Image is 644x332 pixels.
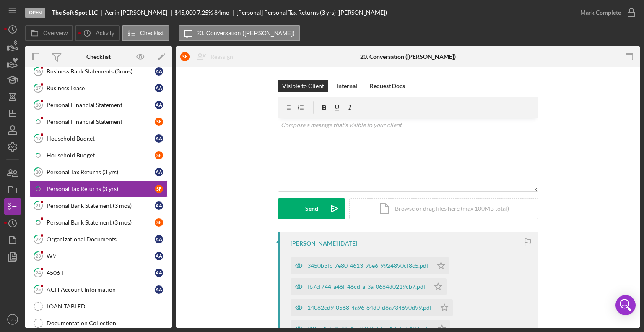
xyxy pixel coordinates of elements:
[282,80,324,92] div: Visible to Client
[36,85,41,91] tspan: 17
[75,25,119,41] button: Activity
[29,164,168,180] a: 20Personal Tax Returns (3 yrs)AA
[25,25,73,41] button: Overview
[47,303,167,310] div: LOAN TABLED
[291,240,338,247] div: [PERSON_NAME]
[47,202,155,209] div: Personal Bank Statement (3 mos)
[47,152,155,159] div: Household Budget
[155,151,163,159] div: S F
[332,80,361,92] button: Internal
[155,269,163,277] div: A A
[47,253,155,259] div: W9
[370,80,405,92] div: Request Docs
[29,231,168,248] a: 22Organizational DocumentsAA
[29,180,168,197] a: Personal Tax Returns (3 yrs)SF
[47,236,155,243] div: Organizational Documents
[307,262,428,269] div: 3450b3fc-7e80-4613-9be6-9924890cf8c5.pdf
[29,113,168,130] a: Personal Financial StatementSF
[366,80,409,92] button: Request Docs
[29,147,168,164] a: Household BudgetSF
[615,295,636,315] div: Open Intercom Messenger
[360,53,456,60] div: 20. Conversation ([PERSON_NAME])
[29,63,168,80] a: 16Business Bank Statements (3mos)AA
[180,52,190,61] div: S F
[176,48,241,65] button: SFReassign
[572,4,640,21] button: Mark Complete
[155,235,163,243] div: A A
[36,236,41,242] tspan: 22
[174,9,196,16] span: $45,000
[155,118,163,126] div: S F
[155,185,163,193] div: S F
[155,84,163,92] div: A A
[155,218,163,227] div: S F
[36,253,41,259] tspan: 23
[29,197,168,214] a: 21Personal Bank Statement (3 mos)AA
[36,136,41,141] tspan: 19
[291,299,453,316] button: 14082cd9-0568-4a96-84d0-d8a734690d99.pdf
[291,278,447,295] button: fb7cf744-a46f-46cd-af3a-0684d0219cb7.pdf
[278,198,345,219] button: Send
[29,97,168,113] a: 18Personal Financial StatementAA
[47,85,155,91] div: Business Lease
[214,9,229,16] div: 84 mo
[197,30,295,37] label: 20. Conversation ([PERSON_NAME])
[29,248,168,264] a: 23W9AA
[52,9,98,16] b: The Soft Spot LLC
[179,25,300,41] button: 20. Conversation ([PERSON_NAME])
[47,102,155,108] div: Personal Financial Statement
[339,240,357,247] time: 2025-09-30 14:01
[105,9,174,16] div: Aerin [PERSON_NAME]
[155,67,163,76] div: A A
[25,8,45,18] div: Open
[47,219,155,226] div: Personal Bank Statement (3 mos)
[86,53,111,60] div: Checklist
[47,135,155,142] div: Household Budget
[155,201,163,210] div: A A
[29,264,168,281] a: 244506 TAA
[337,80,357,92] div: Internal
[291,257,449,274] button: 3450b3fc-7e80-4613-9be6-9924890cf8c5.pdf
[29,80,168,97] a: 17Business LeaseAA
[29,298,168,315] a: LOAN TABLED
[47,169,155,175] div: Personal Tax Returns (3 yrs)
[307,304,432,311] div: 14082cd9-0568-4a96-84d0-d8a734690d99.pdf
[155,285,163,294] div: A A
[122,25,169,41] button: Checklist
[47,286,155,293] div: ACH Account Information
[36,287,41,292] tspan: 25
[36,203,41,208] tspan: 21
[47,118,155,125] div: Personal Financial Statement
[36,169,41,175] tspan: 20
[29,130,168,147] a: 19Household BudgetAA
[29,214,168,231] a: Personal Bank Statement (3 mos)SF
[210,48,233,65] div: Reassign
[197,9,213,16] div: 7.25 %
[47,269,155,276] div: 4506 T
[4,311,21,328] button: DG
[47,68,155,75] div: Business Bank Statements (3mos)
[36,102,41,107] tspan: 18
[307,325,429,332] div: 926ac1ab-1a86-4cc3-9d5d-5cc17b5a5497.pdf
[36,68,41,74] tspan: 16
[236,9,387,16] div: [Personal] Personal Tax Returns (3 yrs) ([PERSON_NAME])
[36,270,41,275] tspan: 24
[155,168,163,176] div: A A
[10,317,16,322] text: DG
[305,198,318,219] div: Send
[155,101,163,109] div: A A
[29,281,168,298] a: 25ACH Account InformationAA
[140,30,164,37] label: Checklist
[47,320,167,327] div: Documentation Collection
[580,4,621,21] div: Mark Complete
[155,252,163,260] div: A A
[278,80,328,92] button: Visible to Client
[155,134,163,143] div: A A
[96,30,114,37] label: Activity
[43,30,68,37] label: Overview
[307,283,426,290] div: fb7cf744-a46f-46cd-af3a-0684d0219cb7.pdf
[29,315,168,332] a: Documentation Collection
[47,186,155,192] div: Personal Tax Returns (3 yrs)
